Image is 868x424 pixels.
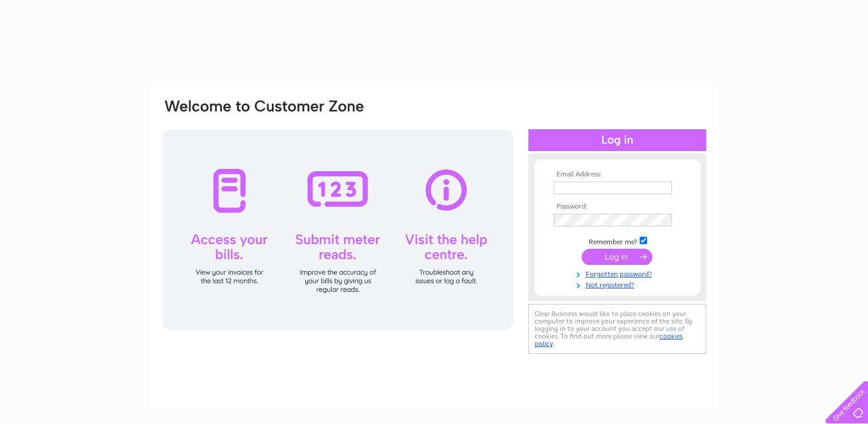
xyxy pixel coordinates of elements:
div: Clear Business would like to place cookies on your computer to improve your experience of the sit... [528,304,706,354]
input: Submit [582,249,652,265]
a: Not registered? [554,279,684,290]
td: Remember me? [551,235,684,246]
th: Email Address: [551,171,684,179]
th: Password: [551,203,684,211]
a: cookies policy [535,332,683,348]
a: Forgotten password? [554,268,684,279]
